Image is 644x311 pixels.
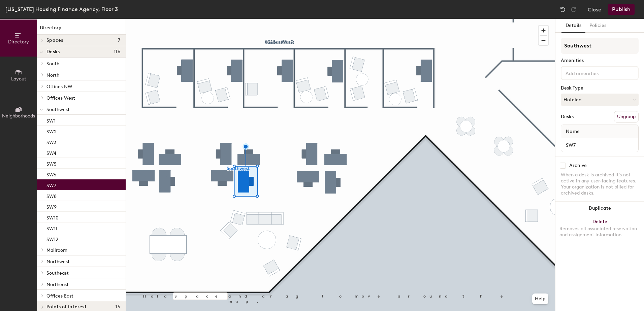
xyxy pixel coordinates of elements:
div: When a desk is archived it's not active in any user-facing features. Your organization is not bil... [561,172,639,196]
div: Amenities [561,58,639,63]
p: SW6 [46,170,56,178]
span: 15 [116,304,120,310]
button: DeleteRemoves all associated reservation and assignment information [555,215,644,245]
div: Desks [561,114,574,119]
input: Unnamed desk [562,140,637,150]
p: SW3 [46,138,57,145]
span: Directory [8,39,29,45]
div: Desk Type [561,85,639,91]
div: Archive [569,163,587,168]
span: Southeast [46,270,69,276]
span: Neighborhoods [2,113,35,119]
span: Northwest [46,259,70,265]
img: Undo [559,6,566,13]
p: SW9 [46,202,57,210]
span: Layout [11,76,26,82]
span: South [46,61,59,67]
p: SW10 [46,213,59,221]
button: Policies [585,19,610,33]
img: Redo [570,6,577,13]
button: Details [561,19,585,33]
button: Close [588,4,601,15]
button: Duplicate [555,202,644,215]
span: North [46,72,59,78]
p: SW1 [46,116,56,124]
span: Southwest [46,107,70,112]
h1: Directory [37,24,126,35]
span: Northeast [46,282,69,287]
div: Removes all associated reservation and assignment information [559,226,640,238]
p: SW2 [46,127,57,135]
p: SW5 [46,159,57,167]
p: SW8 [46,192,57,199]
span: Mailroom [46,247,67,253]
span: 116 [114,49,120,55]
button: Hoteled [561,94,639,106]
p: SW4 [46,148,56,156]
span: Spaces [46,38,63,43]
p: SW7 [46,181,56,188]
div: [US_STATE] Housing Finance Agency, Floor 3 [5,5,118,13]
button: Ungroup [614,111,639,123]
button: Publish [608,4,635,15]
button: Help [532,293,548,304]
span: Offices West [46,95,75,101]
span: Offices NW [46,84,72,90]
span: Desks [46,49,60,55]
p: SW12 [46,235,58,242]
span: Offices East [46,293,73,299]
input: Add amenities [564,69,625,77]
p: SW11 [46,224,57,232]
span: Points of interest [46,304,87,310]
span: 7 [118,38,120,43]
span: Name [562,126,583,138]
